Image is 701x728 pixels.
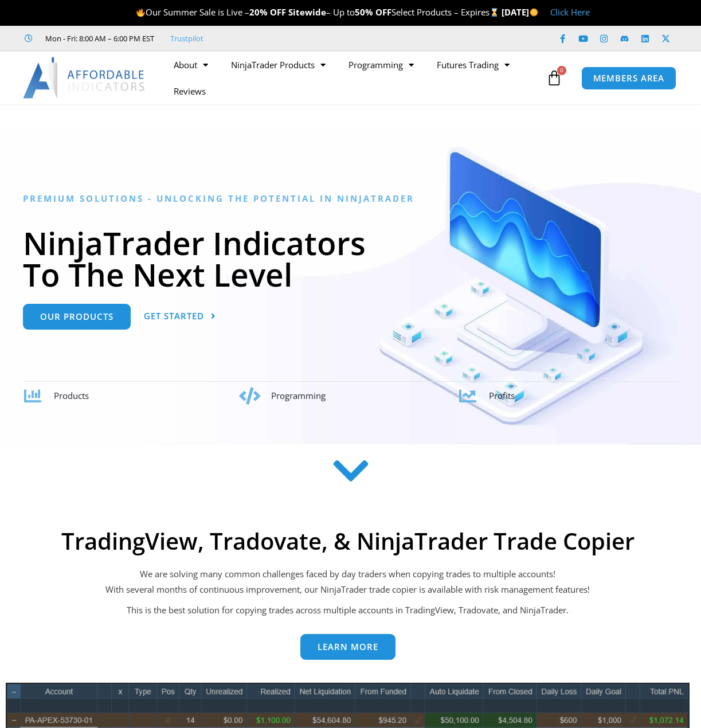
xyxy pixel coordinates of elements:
[249,6,286,18] strong: 20% OFF
[271,390,326,401] span: Programming
[42,32,154,45] span: Mon - Fri: 8:00 AM – 6:00 PM EST
[355,6,391,18] strong: 50% OFF
[54,390,89,401] span: Products
[220,52,337,78] a: NinjaTrader Products
[23,227,678,290] h1: NinjaTrader Indicators To The Next Level
[40,312,113,321] span: Our Products
[170,32,203,45] a: Trustpilot
[502,6,539,18] strong: [DATE]
[6,602,690,619] p: This is the best solution for copying trades across multiple accounts in TradingView, Tradovate, ...
[337,52,425,78] a: Programming
[550,6,590,18] a: Click Here
[530,8,538,17] img: 🌞
[529,61,579,95] a: 0
[136,6,502,18] span: Our Summer Sale is Live – – Up to Select Products – Expires
[593,74,665,83] span: MEMBERS AREA
[6,566,690,598] p: We are solving many common challenges faced by day traders when copying trades to multiple accoun...
[6,527,690,555] h2: TradingView, Tradovate, & NinjaTrader Trade Copier
[425,52,521,78] a: Futures Trading
[136,8,145,17] img: 🔥
[288,6,326,18] strong: Sitewide
[300,634,395,660] a: Learn more
[318,643,378,651] span: Learn more
[557,66,566,75] span: 0
[489,390,515,401] span: Profits
[23,304,131,330] a: Our Products
[162,52,543,104] nav: Menu
[490,8,499,17] img: ⌛
[144,304,216,330] a: Get Started
[162,52,220,78] a: About
[23,57,146,99] img: LogoAI | Affordable Indicators – NinjaTrader
[581,66,677,90] a: MEMBERS AREA
[144,312,204,320] span: Get Started
[23,193,678,204] h6: Premium Solutions - Unlocking the Potential in NinjaTrader
[162,78,217,104] a: Reviews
